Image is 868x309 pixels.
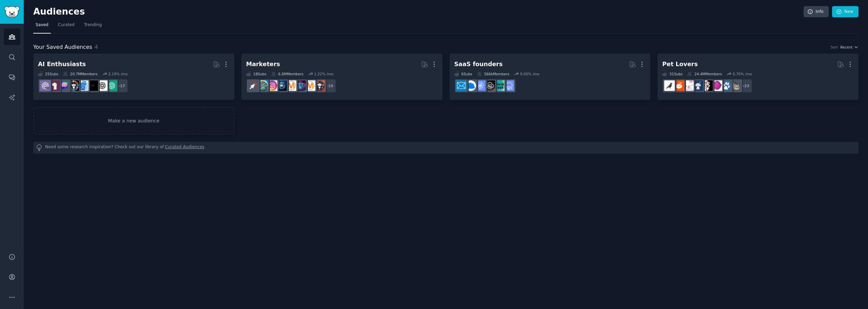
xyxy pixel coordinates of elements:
[33,107,234,135] a: Make a new audience
[33,6,804,17] h2: Audiences
[4,6,20,18] img: GummySearch logo
[804,6,829,18] a: Info
[733,72,752,76] div: 0.76 % /mo
[82,20,104,34] a: Trending
[477,72,510,76] div: 566k Members
[456,80,467,91] img: SaaS_Email_Marketing
[84,22,102,28] span: Trending
[108,72,127,76] div: 2.19 % /mo
[241,54,442,100] a: Marketers18Subs6.6MMembers1.22% /mo+10socialmediamarketingSEODigitalMarketingdigital_marketingIns...
[33,20,51,34] a: Saved
[674,80,684,91] img: BeardedDragons
[687,72,722,76] div: 24.4M Members
[267,80,277,91] img: InstagramMarketing
[454,72,472,76] div: 6 Sub s
[33,54,234,100] a: AI Enthusiasts25Subs20.7MMembers2.19% /mo+17ChatGPTOpenAIArtificialInteligenceartificialaiArtChat...
[286,80,296,91] img: DigitalMarketing
[40,80,51,91] img: ChatGPTPro
[33,142,859,154] div: Need some research inspiration? Check out our library of
[248,80,258,91] img: PPC
[485,80,495,91] img: NoCodeSaaS
[305,80,315,91] img: marketing
[58,22,75,28] span: Curated
[664,80,675,91] img: birding
[68,80,79,91] img: aiArt
[454,60,503,69] div: SaaS founders
[693,80,703,91] img: dogswithjobs
[314,72,334,76] div: 1.22 % /mo
[295,80,306,91] img: SEO
[662,60,698,69] div: Pet Lovers
[662,72,683,76] div: 31 Sub s
[466,80,476,91] img: B2BSaaS
[56,20,77,34] a: Curated
[106,80,117,91] img: ChatGPT
[95,44,98,50] span: 4
[683,80,694,91] img: RATS
[721,80,732,91] img: dogs
[97,80,107,91] img: OpenAI
[38,72,58,76] div: 25 Sub s
[831,45,838,50] div: Sort
[738,79,752,93] div: + 23
[657,54,859,100] a: Pet Lovers31Subs24.4MMembers0.76% /mo+23catsdogsAquariumsparrotsdogswithjobsRATSBeardedDragonsbir...
[63,72,98,76] div: 20.7M Members
[840,45,859,50] button: Recent
[450,54,651,100] a: SaaS founders6Subs566kMembers9.00% /moSaaSmicrosaasNoCodeSaaSSaaSSalesB2BSaaSSaaS_Email_Marketing
[33,43,92,52] span: Your Saved Audiences
[712,80,722,91] img: Aquariums
[78,80,88,91] img: artificial
[246,60,280,69] div: Marketers
[36,22,48,28] span: Saved
[731,80,741,91] img: cats
[38,60,86,69] div: AI Enthusiasts
[87,80,98,91] img: ArtificialInteligence
[50,80,60,91] img: LocalLLaMA
[165,144,204,151] a: Curated Audiences
[257,80,268,91] img: Affiliatemarketing
[314,80,325,91] img: socialmedia
[504,80,514,91] img: SaaS
[246,72,267,76] div: 18 Sub s
[832,6,859,18] a: New
[59,80,70,91] img: ChatGPTPromptGenius
[494,80,505,91] img: microsaas
[114,79,128,93] div: + 17
[840,45,852,50] span: Recent
[520,72,539,76] div: 9.00 % /mo
[702,80,713,91] img: parrots
[322,79,336,93] div: + 10
[475,80,486,91] img: SaaSSales
[276,80,287,91] img: digital_marketing
[271,72,303,76] div: 6.6M Members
